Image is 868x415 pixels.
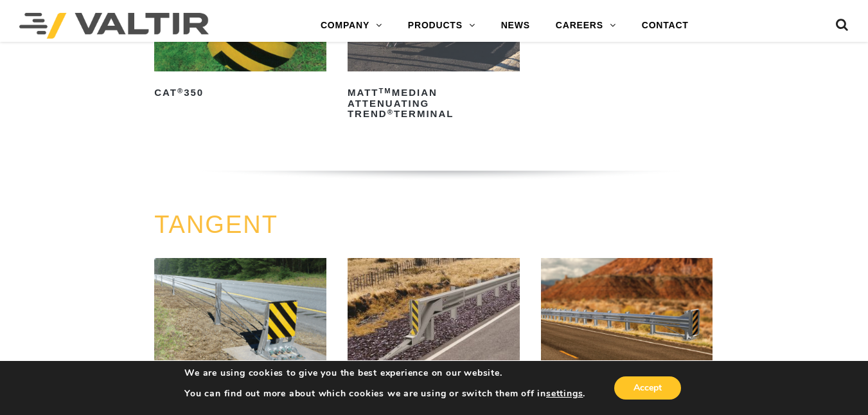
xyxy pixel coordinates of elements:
sup: ® [387,108,394,116]
a: CONTACT [629,13,702,39]
button: settings [546,388,583,400]
img: Valtir [19,13,209,39]
a: TANGENT [154,211,278,238]
h2: CAT 350 [154,83,326,104]
img: SoftStop System End Terminal [348,258,520,365]
p: We are using cookies to give you the best experience on our website. [184,367,585,379]
p: You can find out more about which cookies we are using or switch them off in . [184,388,585,400]
button: Accept [614,376,681,400]
h2: MATT Median Attenuating TREND Terminal [348,83,520,125]
sup: ® [177,87,184,95]
a: NEWS [488,13,543,39]
sup: TM [379,87,392,95]
a: COMPANY [308,13,395,39]
a: SoftStop®System [348,258,520,398]
a: CET™CASS®End Terminal [154,258,326,398]
a: CAREERS [543,13,629,39]
a: PRODUCTS [395,13,488,39]
a: TREND®350 Tangent [541,258,713,398]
